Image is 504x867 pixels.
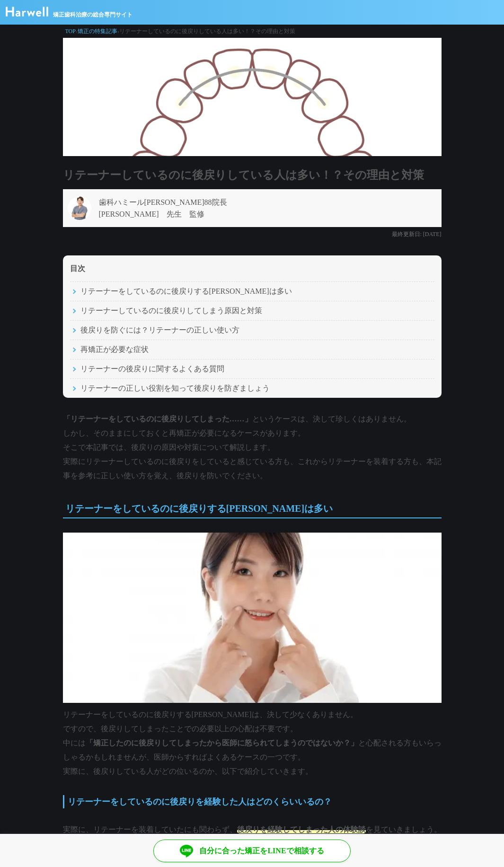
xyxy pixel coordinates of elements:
[70,281,434,301] li: リテーナーをしているのに後戻りする[PERSON_NAME]は多い
[63,795,442,808] h3: リテーナーをしているのに後戻りを経験した人はどのくらいいるの？
[237,825,366,833] span: 後戻りを経験してしまった人の体験談
[99,196,227,220] p: 歯科ハミール[PERSON_NAME]88院長 [PERSON_NAME] 先生 監修
[68,196,91,220] img: 歯科ハミール高田88院長 赤崎 公星 先生
[63,38,442,156] img: リテーナーしているのに後戻りしている人は多い！？その理由と対策
[70,301,434,320] li: リテーナーしているのに後戻りしてしまう原因と対策
[70,255,434,281] div: 目次
[70,378,434,398] li: リテーナーの正しい役割を知って後戻りを防ぎましょう
[63,533,442,703] img: リテーナーをしているのに後戻りするケースは多い
[86,739,358,747] strong: 「矯正したのに後戻りしてしまったから医師に怒られてしまうのではないか？」
[63,166,442,184] h1: リテーナーしているのに後戻りしている人は多い！？その理由と対策
[6,10,48,18] a: ハーウェル
[153,840,351,862] a: 自分に合った矯正をLINEで相談する
[70,320,434,340] li: 後戻りを防ぐには？リテーナーの正しい使い方
[63,412,442,483] p: というケースは、決して珍しくはありません。 しかし、そのままにしておくと再矯正が必要になるケースがあります。 そこで本記事では、後戻りの原因や対策について解説します。 実際にリテーナーしているの...
[119,28,295,35] span: リテーナーしているのに後戻りしている人は多い！？その理由と対策
[65,28,76,35] a: TOP
[70,340,434,359] li: 再矯正が必要な症状
[78,28,117,35] a: 矯正の特集記事
[63,415,252,423] strong: 「リテーナーをしているのに後戻りしてしまった……」
[63,533,442,779] p: リテーナーをしているのに後戻りする[PERSON_NAME]は、決して少なくありません。 ですので、後戻りしてしまったことでの必要以上の心配は不要です。 中には と心配される方もいらっしゃるかも...
[63,823,442,851] p: 実際に、リテーナーを装着していたにも関わらず、 を見ていきましょう。どのような理由で後戻りが発生してしまうのかが見えてきます。
[6,7,48,17] img: ハーウェル
[63,499,442,518] h2: リテーナーをしているのに後戻りする[PERSON_NAME]は多い
[53,10,133,19] span: 矯正歯科治療の総合専門サイト
[70,359,434,378] li: リテーナーの後戻りに関するよくある質問
[63,227,442,241] p: 最終更新日: [DATE]
[63,25,442,38] div: › ›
